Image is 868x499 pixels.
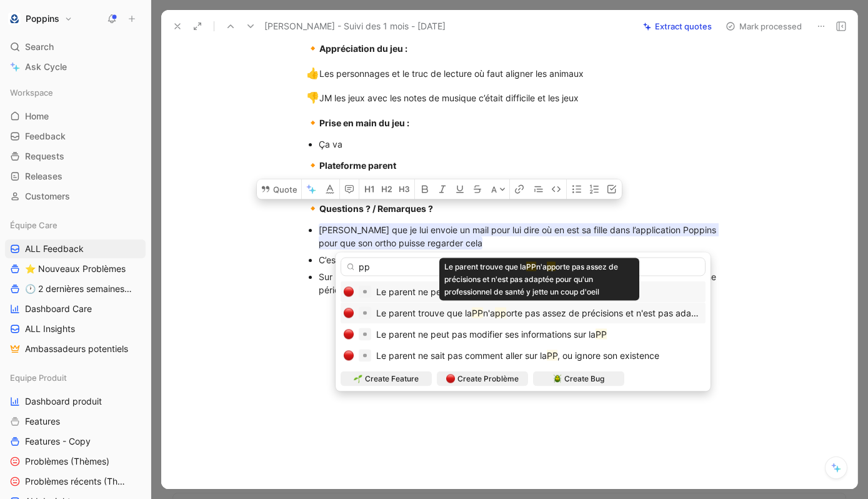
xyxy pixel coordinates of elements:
[446,375,455,383] img: 🔴
[596,329,607,340] mark: PP
[444,262,618,296] span: orte pas assez de précisions et n'est pas adaptée pour qu'un professionnel de santé y jette un co...
[376,350,547,361] span: Le parent ne sait pas comment aller sur la
[526,262,536,271] mark: PP
[557,350,659,361] span: , ou ignore son existence
[344,330,354,340] img: 🔴
[354,375,362,383] img: 🌱
[376,308,472,318] span: Le parent trouve que la
[444,262,526,271] span: Le parent trouve que la
[547,350,557,361] mark: PP
[365,373,419,385] span: Create Feature
[495,308,506,318] mark: pp
[376,286,479,297] span: Le parent ne peut pas su
[553,375,562,383] img: 🪲
[547,262,556,271] mark: pp
[376,329,596,340] span: Le parent ne peut pas modifier ses informations sur la
[564,373,604,385] span: Create Bug
[344,308,354,318] img: 🔴
[483,308,495,318] span: n'a
[457,373,519,385] span: Create Problème
[472,308,483,318] mark: PP
[344,287,354,297] img: 🔴
[536,262,547,271] span: n'a
[341,258,706,276] input: Link to feature, problème or bug
[344,351,354,361] img: 🔴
